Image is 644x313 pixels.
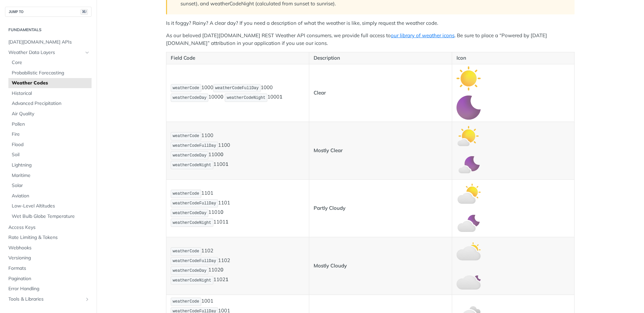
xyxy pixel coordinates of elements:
a: Probabilistic Forecasting [8,68,92,78]
p: Is it foggy? Rainy? A clear day? If you need a description of what the weather is like, simply re... [166,19,575,27]
h2: Fundamentals [5,27,92,33]
span: Advanced Precipitation [12,100,90,107]
img: clear_night [457,96,481,120]
p: Field Code [171,54,305,62]
span: weatherCodeDay [173,96,207,100]
strong: 1 [225,161,228,168]
strong: 1 [225,219,228,225]
span: weatherCodeNight [227,96,265,100]
span: Access Keys [8,224,90,231]
span: weatherCode [173,86,199,90]
a: Aviation [8,191,92,201]
span: Low-Level Altitudes [12,203,90,209]
a: Webhooks [5,243,92,253]
a: Weather Codes [8,78,92,88]
span: Expand image [457,132,481,139]
p: As our beloved [DATE][DOMAIN_NAME] REST Weather API consumers, we provide full access to . Be sur... [166,32,575,47]
span: weatherCodeNight [173,278,211,283]
a: Pollen [8,119,92,129]
a: Solar [8,181,92,191]
img: partly_cloudy_night [457,211,481,235]
span: Historical [12,90,90,97]
span: weatherCodeFullDay [173,259,216,263]
p: 1101 1101 1101 1101 [171,189,305,228]
span: weatherCodeFullDay [173,143,216,148]
span: weatherCodeDay [173,153,207,158]
a: Pagination [5,274,92,284]
img: mostly_clear_night [457,153,481,177]
a: our library of weather icons [391,32,454,39]
span: Rate Limiting & Tokens [8,234,90,241]
img: mostly_cloudy_night [457,268,481,293]
a: Access Keys [5,223,92,233]
button: Hide subpages for Weather Data Layers [85,50,90,55]
strong: Mostly Cloudy [314,262,347,269]
a: Low-Level Altitudes [8,201,92,211]
img: clear_day [457,66,481,90]
span: weatherCodeNight [173,221,211,225]
strong: Clear [314,89,326,96]
span: Maritime [12,172,90,179]
a: Error Handling [5,284,92,294]
button: JUMP TO⌘/ [5,7,92,17]
strong: 1 [225,276,228,283]
span: Tools & Libraries [8,296,83,303]
a: Advanced Precipitation [8,99,92,109]
span: Expand image [457,190,481,196]
strong: 0 [220,94,223,100]
strong: 0 [220,267,223,273]
a: [DATE][DOMAIN_NAME] APIs [5,37,92,47]
button: Show subpages for Tools & Libraries [85,297,90,302]
span: weatherCodeNight [173,163,211,168]
strong: 0 [220,151,223,158]
p: 1100 1100 1100 1100 [171,131,305,170]
span: Flood [12,141,90,148]
span: Air Quality [12,111,90,117]
strong: Mostly Clear [314,147,343,153]
span: weatherCodeDay [173,211,207,215]
strong: Partly Cloudy [314,205,345,211]
a: Air Quality [8,109,92,119]
a: Formats [5,263,92,273]
span: Expand image [457,277,481,283]
span: weatherCodeFullDay [215,86,259,90]
strong: 0 [220,209,223,215]
span: Fire [12,131,90,138]
span: Expand image [457,162,481,168]
p: Icon [457,54,570,62]
span: Weather Codes [12,80,90,86]
span: [DATE][DOMAIN_NAME] APIs [8,39,90,46]
span: weatherCode [173,134,199,138]
span: ⌘/ [80,9,88,15]
a: Fire [8,129,92,139]
a: Historical [8,88,92,99]
span: Core [12,59,90,66]
a: Weather Data LayersHide subpages for Weather Data Layers [5,48,92,58]
strong: 1 [279,94,282,100]
a: Maritime [8,171,92,181]
p: 1102 1102 1102 1102 [171,247,305,285]
p: 1000 1000 1000 1000 [171,83,305,103]
span: Formats [8,265,90,272]
span: Aviation [12,193,90,199]
img: partly_cloudy_day [457,182,481,206]
a: Rate Limiting & Tokens [5,233,92,243]
span: Error Handling [8,286,90,292]
a: Soil [8,150,92,160]
a: Lightning [8,160,92,170]
span: Weather Data Layers [8,49,83,56]
span: weatherCodeDay [173,268,207,273]
span: Expand image [457,248,481,254]
span: Expand image [457,219,481,226]
p: Description [314,54,447,62]
span: Pollen [12,121,90,128]
span: Expand image [457,104,481,110]
a: Core [8,58,92,68]
span: Webhooks [8,245,90,251]
span: Solar [12,182,90,189]
span: Probabilistic Forecasting [12,70,90,76]
a: Wet Bulb Globe Temperature [8,211,92,222]
span: weatherCodeFullDay [173,201,216,206]
span: Lightning [12,162,90,169]
img: mostly_clear_day [457,124,481,148]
